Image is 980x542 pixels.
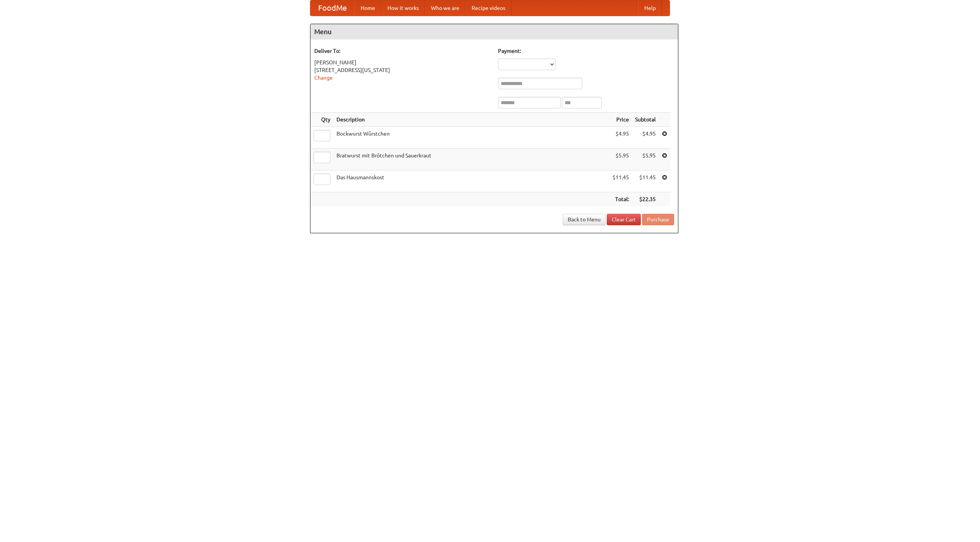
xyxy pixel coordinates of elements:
[425,0,465,16] a: Who we are
[632,170,659,192] td: $11.45
[638,0,662,16] a: Help
[314,66,490,74] div: [STREET_ADDRESS][US_STATE]
[333,149,609,170] td: Bratwurst mit Brötchen und Sauerkraut
[609,149,632,170] td: $5.95
[314,75,333,81] a: Change
[381,0,425,16] a: How it works
[314,59,490,66] div: [PERSON_NAME]
[314,47,490,55] h5: Deliver To:
[632,113,659,127] th: Subtotal
[609,127,632,149] td: $4.95
[333,113,609,127] th: Description
[607,214,641,225] a: Clear Cart
[609,170,632,192] td: $11.45
[465,0,511,16] a: Recipe videos
[609,192,632,206] th: Total:
[632,149,659,170] td: $5.95
[310,0,354,16] a: FoodMe
[632,192,659,206] th: $22.35
[354,0,381,16] a: Home
[310,24,678,39] h4: Menu
[563,214,606,225] a: Back to Menu
[333,170,609,192] td: Das Hausmannskost
[642,214,674,225] button: Purchase
[333,127,609,149] td: Bockwurst Würstchen
[609,113,632,127] th: Price
[310,113,333,127] th: Qty
[632,127,659,149] td: $4.95
[498,47,674,55] h5: Payment:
